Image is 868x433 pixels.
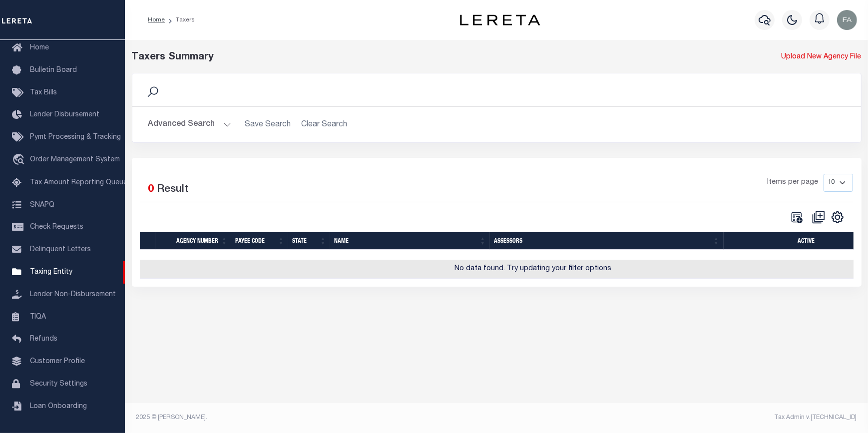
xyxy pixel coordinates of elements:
img: svg+xml;base64,PHN2ZyB4bWxucz0iaHR0cDovL3d3dy53My5vcmcvMjAwMC9zdmciIHBvaW50ZXItZXZlbnRzPSJub25lIi... [837,10,857,30]
span: SNAPQ [30,201,54,208]
span: Security Settings [30,381,87,388]
span: TIQA [30,313,46,320]
span: Bulletin Board [30,67,77,74]
img: logo-dark.svg [460,14,540,25]
span: Items per page [768,177,819,188]
i: travel_explore [12,154,28,167]
th: Assessors: activate to sort column ascending [490,232,724,250]
div: Taxers Summary [132,50,675,65]
th: Name: activate to sort column ascending [330,232,490,250]
span: Customer Profile [30,358,85,365]
div: 2025 © [PERSON_NAME]. [129,413,497,422]
span: Check Requests [30,224,83,231]
span: Tax Bills [30,89,57,96]
span: Refunds [30,336,57,343]
th: State: activate to sort column ascending [288,232,330,250]
span: Taxing Entity [30,269,72,276]
a: Home [148,17,165,23]
a: Upload New Agency File [782,52,862,63]
div: Tax Admin v.[TECHNICAL_ID] [504,413,857,422]
span: Pymt Processing & Tracking [30,134,121,141]
button: Advanced Search [148,115,231,134]
span: Delinquent Letters [30,246,91,253]
span: Tax Amount Reporting Queue [30,179,127,186]
span: 0 [148,184,154,195]
span: Lender Non-Disbursement [30,291,116,298]
span: Lender Disbursement [30,111,99,118]
li: Taxers [165,15,195,24]
span: Home [30,44,49,51]
span: Loan Onboarding [30,403,87,410]
th: Payee Code: activate to sort column ascending [231,232,288,250]
th: Agency Number: activate to sort column ascending [172,232,231,250]
label: Result [157,182,189,198]
span: Order Management System [30,156,120,163]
